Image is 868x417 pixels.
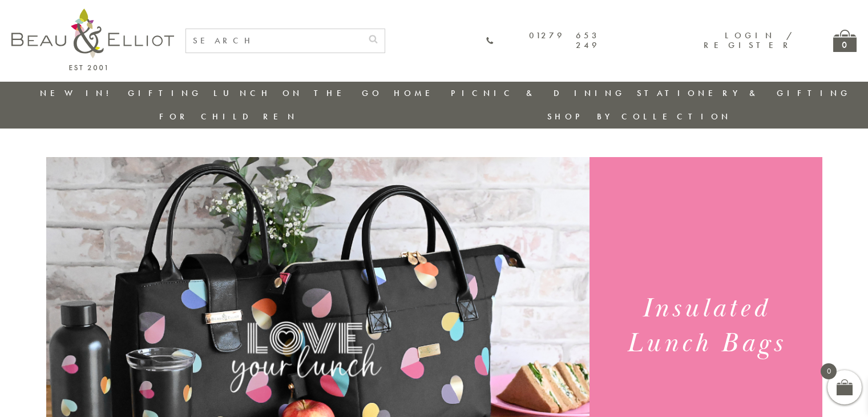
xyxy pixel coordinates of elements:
[603,291,808,361] h1: Insulated Lunch Bags
[186,29,362,53] input: SEARCH
[486,31,600,51] a: 01279 653 249
[821,363,837,379] span: 0
[213,87,382,99] a: Lunch On The Go
[11,9,174,70] img: logo
[704,30,793,51] a: Login / Register
[394,87,439,99] a: Home
[637,87,851,99] a: Stationery & Gifting
[451,87,625,99] a: Picnic & Dining
[159,111,298,122] a: For Children
[833,30,857,52] a: 0
[128,87,202,99] a: Gifting
[547,111,732,122] a: Shop by collection
[40,87,116,99] a: New in!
